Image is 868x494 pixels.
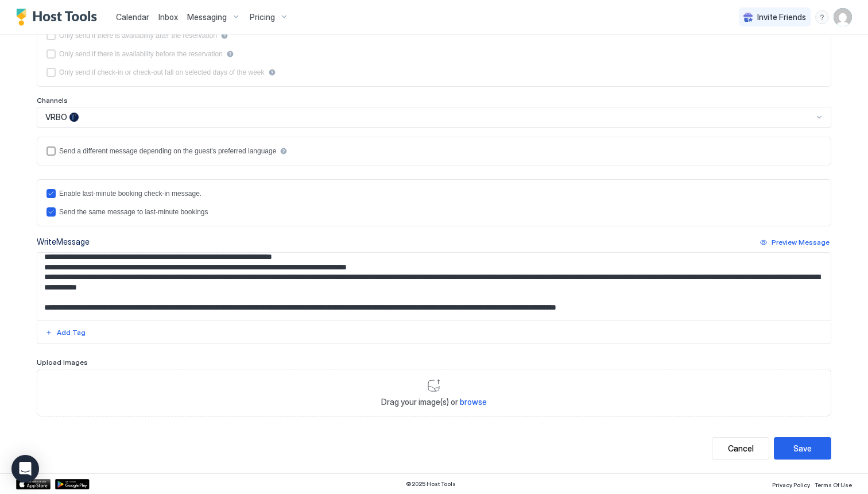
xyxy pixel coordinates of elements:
button: Save [774,437,831,460]
span: Pricing [250,12,275,22]
div: Only send if there is availability after the reservation [59,32,217,40]
span: Messaging [187,12,227,22]
div: Save [793,442,812,454]
div: Open Intercom Messenger [11,455,39,483]
div: languagesEnabled [46,146,821,156]
div: Send the same message to last-minute bookings [59,208,208,216]
div: Add Tag [57,327,86,338]
a: Terms Of Use [815,478,852,490]
div: Only send if check-in or check-out fall on selected days of the week [59,68,265,76]
div: menu [815,10,829,24]
div: beforeReservation [46,49,821,59]
span: Drag your image(s) or [381,397,487,407]
a: Inbox [158,11,178,23]
a: Calendar [116,11,149,23]
span: VRBO [45,112,67,122]
button: Preview Message [758,236,831,249]
div: Write Message [37,236,90,248]
div: lastMinuteMessageEnabled [46,189,821,198]
div: afterReservation [46,31,821,40]
button: Add Tag [44,326,87,339]
a: App Store [16,479,51,489]
div: lastMinuteMessageIsTheSame [46,207,821,217]
div: Only send if there is availability before the reservation [59,50,223,58]
a: Host Tools Logo [16,9,102,26]
span: Privacy Policy [772,481,810,488]
span: Inbox [158,12,178,22]
span: Terms Of Use [815,481,852,488]
textarea: Input Field [37,253,831,321]
div: Cancel [728,442,754,454]
a: Google Play Store [55,479,90,489]
div: isLimited [46,68,821,77]
span: © 2025 Host Tools [406,480,456,488]
div: User profile [834,8,852,26]
button: Cancel [712,437,769,460]
span: Calendar [116,12,149,22]
span: Channels [37,96,68,105]
div: Preview Message [772,237,830,248]
div: Enable last-minute booking check-in message. [59,190,201,198]
span: browse [460,397,487,407]
span: Invite Friends [757,12,806,22]
a: Privacy Policy [772,478,810,490]
div: Send a different message depending on the guest's preferred language [59,147,276,155]
span: Upload Images [37,358,88,366]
